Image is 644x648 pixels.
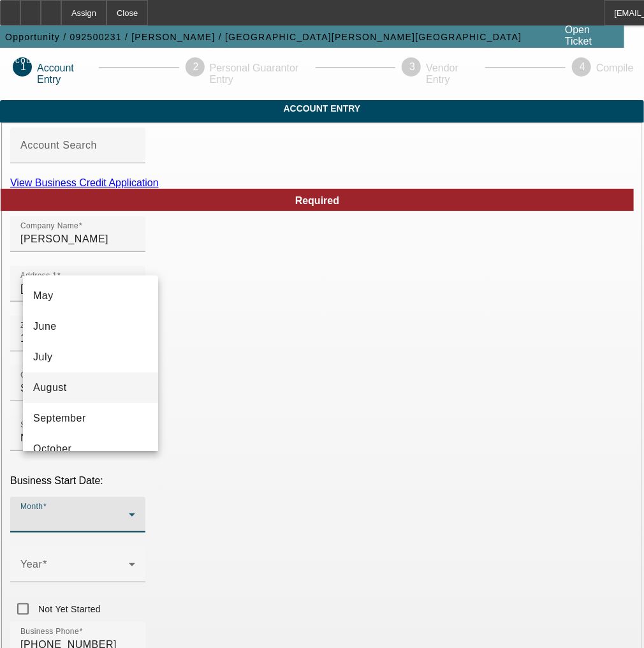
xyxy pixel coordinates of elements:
span: June [33,319,57,334]
span: September [33,411,86,426]
span: August [33,380,67,395]
span: October [33,441,71,457]
span: July [33,350,52,365]
span: May [33,288,54,304]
